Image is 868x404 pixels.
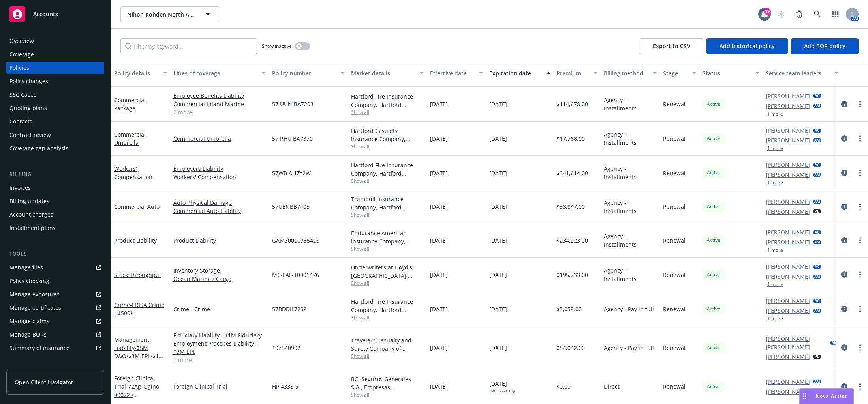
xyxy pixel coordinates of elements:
span: Active [706,237,721,244]
span: Agency - Pay in full [604,344,654,352]
a: Workers' Compensation [173,173,266,181]
div: Hartford Fire Insurance Company, Hartford Insurance Group [351,161,424,178]
a: Employee Benefits Liability [173,92,266,100]
div: SSC Cases [9,88,36,101]
div: Manage BORs [9,328,47,341]
div: Billing updates [9,195,49,208]
div: Coverage gap analysis [9,142,68,155]
div: non-recurring [489,388,515,393]
span: Show all [351,245,424,252]
span: Active [706,169,721,176]
a: Manage BORs [6,328,104,341]
div: Hartford Fire Insurance Company, Hartford Insurance Group [351,297,424,314]
a: Coverage [6,48,104,61]
div: Contacts [9,115,32,128]
div: Service team leaders [766,69,830,77]
span: Agency - Installments [604,130,657,147]
span: Show inactive [262,43,292,49]
a: Coverage gap analysis [6,142,104,155]
span: Agency - Installments [604,266,657,283]
a: Policy changes [6,75,104,88]
a: [PERSON_NAME] [766,102,810,110]
span: Active [706,344,721,351]
a: Manage claims [6,315,104,327]
div: Account charges [9,208,53,221]
a: Overview [6,35,104,47]
a: [PERSON_NAME] [766,161,810,169]
span: Renewal [663,382,686,391]
a: Policy checking [6,275,104,287]
span: Show all [351,211,424,218]
div: Hartford Casualty Insurance Company, Hartford Insurance Group [351,127,424,143]
button: Policy details [111,64,170,82]
span: Show all [351,353,424,359]
span: Renewal [663,100,686,108]
span: Nova Assist [816,393,847,399]
button: Nova Assist [799,388,854,404]
a: [PERSON_NAME] [766,387,810,396]
span: Show all [351,280,424,286]
a: circleInformation [840,202,849,211]
span: [DATE] [489,271,507,279]
div: Underwriters at Lloyd's, [GEOGRAPHIC_DATA], [PERSON_NAME] of [GEOGRAPHIC_DATA], [PERSON_NAME] Cargo [351,263,424,280]
div: Effective date [430,69,474,77]
a: more [855,134,865,143]
div: Manage exposures [9,288,60,301]
a: Foreign Clinical Trial [173,382,266,391]
span: Renewal [663,305,686,313]
span: 57BDDIL7238 [272,305,307,313]
span: [DATE] [430,344,448,352]
a: Employers Liability [173,165,266,173]
a: more [855,270,865,279]
span: Active [706,135,721,142]
a: more [855,304,865,314]
div: Coverage [9,48,34,61]
div: Policy details [114,69,158,77]
span: Show all [351,178,424,184]
button: Service team leaders [763,64,842,82]
span: Show all [351,314,424,321]
div: Installment plans [9,222,56,234]
a: circleInformation [840,382,849,391]
button: Effective date [427,64,486,82]
div: Endurance American Insurance Company, Sompo International [351,229,424,245]
a: Switch app [828,6,844,22]
a: Product Liability [173,236,266,245]
span: [DATE] [489,305,507,313]
span: GAM30000735403 [272,236,319,245]
button: 1 more [767,112,783,116]
a: more [855,343,865,352]
a: SSC Cases [6,88,104,101]
div: Overview [9,35,34,47]
div: Policy checking [9,275,49,287]
button: 1 more [767,316,783,321]
a: [PERSON_NAME] [766,238,810,246]
a: circleInformation [840,134,849,143]
a: circleInformation [840,99,849,109]
span: $0.00 [556,382,571,391]
span: $33,847.00 [556,202,585,211]
a: circleInformation [840,236,849,245]
div: Premium [556,69,589,77]
a: [PERSON_NAME] [766,353,810,361]
button: Stage [660,64,699,82]
a: Workers' Compensation [114,165,152,181]
span: 57 UUN BA7203 [272,100,314,108]
span: $341,614.00 [556,169,588,177]
button: Add historical policy [706,38,788,54]
span: Add BOR policy [804,42,845,50]
button: Lines of coverage [170,64,269,82]
button: Billing method [601,64,660,82]
span: [DATE] [430,236,448,245]
div: Expiration date [489,69,541,77]
a: Product Liability [114,237,157,244]
a: Fiduciary Liability - $1M Fiduciary [173,331,266,339]
span: $17,768.00 [556,135,585,143]
span: Agency - Installments [604,232,657,249]
a: more [855,382,865,391]
span: [DATE] [430,271,448,279]
input: Filter by keyword... [120,38,257,54]
a: [PERSON_NAME] [766,198,810,206]
button: Export to CSV [640,38,703,54]
button: 1 more [767,180,783,185]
